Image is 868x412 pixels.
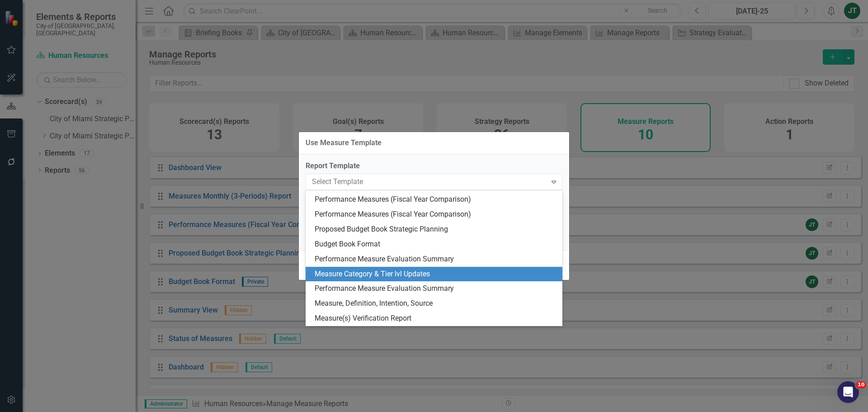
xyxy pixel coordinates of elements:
div: Measure Category & Tier lvl Updates [315,269,557,279]
div: Measure, Definition, Intention, Source [315,298,557,309]
iframe: Intercom live chat [837,381,859,403]
div: Use Measure Template [306,139,382,147]
div: Performance Measure Evaluation Summary [315,254,557,265]
div: Performance Measure Evaluation Summary [315,284,557,294]
div: Measure(s) Verification Report [315,313,557,324]
span: 10 [856,381,866,388]
label: Report Template [306,161,562,171]
div: Budget Book Format [315,239,557,250]
div: Performance Measures (Fiscal Year Comparison) [315,209,557,220]
div: Performance Measures (Fiscal Year Comparison) [315,194,557,205]
div: Proposed Budget Book Strategic Planning [315,224,557,235]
